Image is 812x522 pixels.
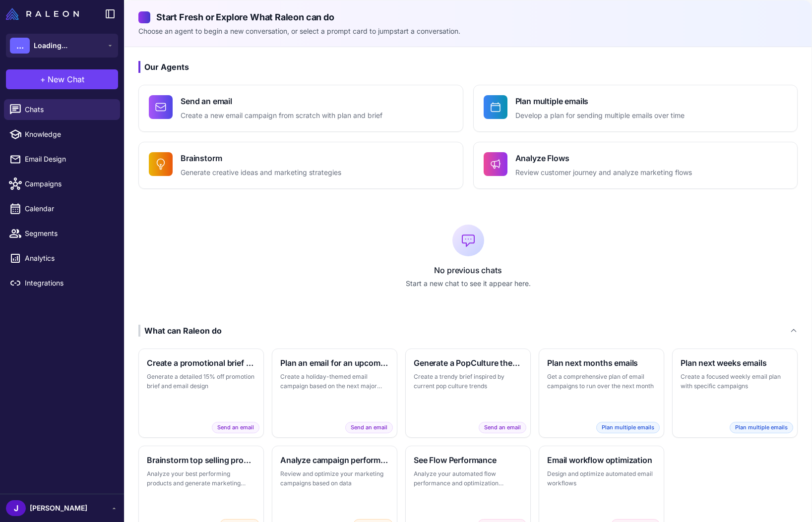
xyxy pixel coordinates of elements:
[25,129,112,140] span: Knowledge
[345,422,393,433] span: Send an email
[515,110,685,121] p: Develop a plan for sending multiple emails over time
[280,372,389,391] p: Create a holiday-themed email campaign based on the next major holiday
[547,454,656,466] h3: Email workflow optimization
[4,99,120,120] a: Chats
[48,73,84,85] span: New Chat
[25,104,112,115] span: Chats
[414,357,522,369] h3: Generate a PopCulture themed brief
[479,422,526,433] span: Send an email
[473,85,798,132] button: Plan multiple emailsDevelop a plan for sending multiple emails over time
[25,178,112,189] span: Campaigns
[25,253,112,264] span: Analytics
[147,357,255,369] h3: Create a promotional brief and email
[138,142,463,189] button: BrainstormGenerate creative ideas and marketing strategies
[596,422,660,433] span: Plan multiple emails
[181,152,341,164] h4: Brainstorm
[181,95,382,107] h4: Send an email
[138,325,222,337] div: What can Raleon do
[25,203,112,214] span: Calendar
[547,469,656,488] p: Design and optimize automated email workflows
[212,422,259,433] span: Send an email
[138,264,798,276] p: No previous chats
[181,110,382,121] p: Create a new email campaign from scratch with plan and brief
[414,469,522,488] p: Analyze your automated flow performance and optimization opportunities
[138,348,264,438] button: Create a promotional brief and emailGenerate a detailed 15% off promotion brief and email designS...
[730,422,793,433] span: Plan multiple emails
[6,500,26,516] div: J
[272,348,397,438] button: Plan an email for an upcoming holidayCreate a holiday-themed email campaign based on the next maj...
[6,8,79,20] img: Raleon Logo
[547,372,656,391] p: Get a comprehensive plan of email campaigns to run over the next month
[681,372,789,391] p: Create a focused weekly email plan with specific campaigns
[10,38,30,54] div: ...
[473,142,798,189] button: Analyze FlowsReview customer journey and analyze marketing flows
[515,167,692,178] p: Review customer journey and analyze marketing flows
[147,469,255,488] p: Analyze your best performing products and generate marketing ideas
[405,348,531,438] button: Generate a PopCulture themed briefCreate a trendy brief inspired by current pop culture trendsSen...
[280,454,389,466] h3: Analyze campaign performance
[280,357,389,369] h3: Plan an email for an upcoming holiday
[4,174,120,194] a: Campaigns
[4,198,120,219] a: Calendar
[4,124,120,145] a: Knowledge
[515,152,692,164] h4: Analyze Flows
[138,61,798,73] h3: Our Agents
[6,34,118,58] button: ...Loading...
[138,278,798,289] p: Start a new chat to see it appear here.
[6,69,118,89] button: +New Chat
[181,167,341,178] p: Generate creative ideas and marketing strategies
[280,469,389,488] p: Review and optimize your marketing campaigns based on data
[138,10,798,24] h2: Start Fresh or Explore What Raleon can do
[147,372,255,391] p: Generate a detailed 15% off promotion brief and email design
[25,278,112,289] span: Integrations
[4,273,120,293] a: Integrations
[672,348,798,438] button: Plan next weeks emailsCreate a focused weekly email plan with specific campaignsPlan multiple emails
[138,26,798,37] p: Choose an agent to begin a new conversation, or select a prompt card to jumpstart a conversation.
[414,372,522,391] p: Create a trendy brief inspired by current pop culture trends
[515,95,685,107] h4: Plan multiple emails
[25,228,112,239] span: Segments
[4,223,120,244] a: Segments
[547,357,656,369] h3: Plan next months emails
[6,8,83,20] a: Raleon Logo
[147,454,255,466] h3: Brainstorm top selling products
[681,357,789,369] h3: Plan next weeks emails
[414,454,522,466] h3: See Flow Performance
[4,248,120,269] a: Analytics
[30,503,87,514] span: [PERSON_NAME]
[25,154,112,165] span: Email Design
[34,40,67,51] span: Loading...
[539,348,664,438] button: Plan next months emailsGet a comprehensive plan of email campaigns to run over the next monthPlan...
[4,149,120,170] a: Email Design
[40,73,46,85] span: +
[138,85,463,132] button: Send an emailCreate a new email campaign from scratch with plan and brief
